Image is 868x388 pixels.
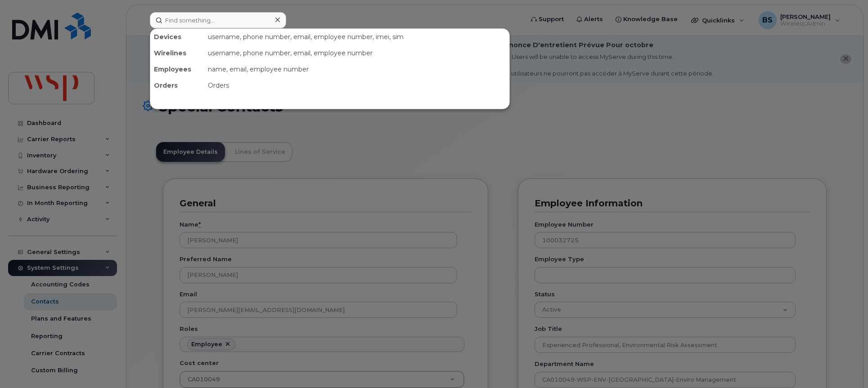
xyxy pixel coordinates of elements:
[204,61,509,77] div: name, email, employee number
[150,61,204,77] div: Employees
[204,77,509,94] div: Orders
[204,29,509,45] div: username, phone number, email, employee number, imei, sim
[150,45,204,61] div: Wirelines
[204,45,509,61] div: username, phone number, email, employee number
[150,29,204,45] div: Devices
[150,77,204,94] div: Orders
